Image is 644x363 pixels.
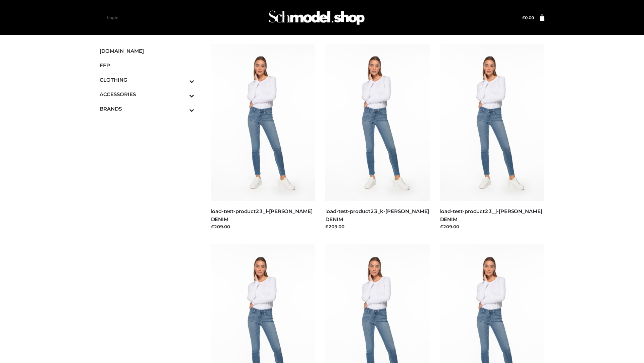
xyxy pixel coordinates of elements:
div: £209.00 [211,223,316,230]
span: CLOTHING [100,76,194,84]
button: Toggle Submenu [171,102,194,116]
bdi: 0.00 [522,15,534,20]
a: Login [107,15,118,20]
span: £ [522,15,525,20]
div: £209.00 [440,223,545,230]
a: load-test-product23_k-[PERSON_NAME] DENIM [325,208,429,222]
span: FFP [100,62,194,69]
a: load-test-product23_l-[PERSON_NAME] DENIM [211,208,313,222]
div: £209.00 [325,223,430,230]
span: BRANDS [100,105,194,113]
span: ACCESSORIES [100,90,194,98]
a: CLOTHINGToggle Submenu [100,73,194,87]
span: [DOMAIN_NAME] [100,47,194,55]
button: Toggle Submenu [171,73,194,87]
a: BRANDSToggle Submenu [100,102,194,116]
a: load-test-product23_j-[PERSON_NAME] DENIM [440,208,542,222]
a: [DOMAIN_NAME] [100,44,194,58]
a: ACCESSORIESToggle Submenu [100,87,194,102]
a: FFP [100,58,194,73]
a: £0.00 [522,15,534,20]
img: Schmodel Admin 964 [266,4,367,31]
button: Toggle Submenu [171,87,194,102]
